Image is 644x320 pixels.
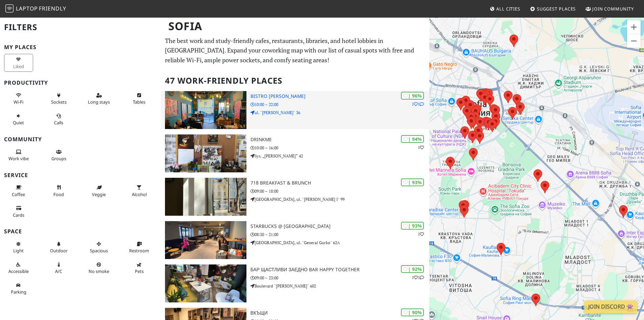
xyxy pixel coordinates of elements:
button: Sockets [44,90,73,108]
span: Veggie [92,191,106,197]
span: Parking [11,289,26,295]
p: бул. „[PERSON_NAME]“ 42 [251,153,429,159]
span: Spacious [90,248,108,254]
div: | 93% [401,222,424,230]
h3: Бар Щастливи Заедно Bar Happy Together [251,267,429,273]
div: | 92% [401,265,424,273]
p: 1 1 [412,101,424,107]
div: | 90% [401,308,424,316]
span: Credit cards [13,212,24,218]
button: Alcohol [125,182,154,200]
button: Coffee [4,182,33,200]
span: Power sockets [51,99,67,105]
button: Restroom [125,238,154,256]
button: Light [4,238,33,256]
button: Wi-Fi [4,90,33,108]
button: Veggie [85,182,114,200]
span: Accessible [8,268,29,274]
p: 1 [418,231,424,237]
button: Outdoor [44,238,73,256]
a: Suggest Places [527,3,579,15]
p: The best work and study-friendly cafes, restaurants, libraries, and hotel lobbies in [GEOGRAPHIC_... [165,36,425,65]
span: People working [8,155,29,162]
span: Work-friendly tables [133,99,145,105]
span: Friendly [39,5,66,12]
span: All Cities [496,6,520,12]
button: Parking [4,280,33,298]
div: | 94% [401,135,424,143]
h3: My Places [4,44,157,50]
button: Zoom out [627,34,641,48]
span: Smoke free [89,268,109,274]
p: 1 1 [412,274,424,281]
h3: DrinkMe [251,137,429,143]
span: Alcohol [132,191,147,197]
button: Tables [125,90,154,108]
button: Pets [125,259,154,277]
button: Cards [4,202,33,220]
div: | 93% [401,178,424,186]
span: Stable Wi-Fi [14,99,23,105]
img: DrinkMe [165,134,246,172]
span: Long stays [88,99,110,105]
a: Bistro Montanari | 96% 11 Bistro [PERSON_NAME] 10:00 – 22:00 ul. "[PERSON_NAME]" 36 [161,91,429,129]
h3: Service [4,172,157,178]
span: Join Community [592,6,634,12]
p: 10:00 – 16:00 [251,145,429,151]
p: [GEOGRAPHIC_DATA], ul. "[PERSON_NAME] I" 99 [251,196,429,202]
p: [GEOGRAPHIC_DATA], ul. "General Gurko" 62А [251,239,429,246]
span: Pet friendly [135,268,144,274]
h2: Filters [4,17,157,38]
p: Boulevard "[PERSON_NAME]" 602 [251,283,429,289]
h1: Sofia [163,17,428,36]
button: Work vibe [4,146,33,164]
span: Group tables [51,155,66,162]
button: Food [44,182,73,200]
h3: Productivity [4,80,157,86]
span: Air conditioned [55,268,62,274]
a: 718 Breakfast & Brunch | 93% 718 Breakfast & Brunch 09:00 – 18:00 [GEOGRAPHIC_DATA], ul. "[PERSON... [161,178,429,216]
button: A/C [44,259,73,277]
a: Join Community [583,3,637,15]
button: Groups [44,146,73,164]
h2: 47 Work-Friendly Places [165,70,425,91]
img: Bistro Montanari [165,91,246,129]
img: Бар Щастливи Заедно Bar Happy Together [165,264,246,302]
a: DrinkMe | 94% 1 DrinkMe 10:00 – 16:00 бул. „[PERSON_NAME]“ 42 [161,134,429,172]
h3: Space [4,228,157,235]
p: 09:00 – 18:00 [251,188,429,194]
span: Laptop [16,5,38,12]
span: Suggest Places [537,6,576,12]
p: 09:00 – 23:00 [251,275,429,281]
button: Accessible [4,259,33,277]
a: Starbucks @ Sofia Center | 93% 1 Starbucks @ [GEOGRAPHIC_DATA] 08:30 – 21:00 [GEOGRAPHIC_DATA], u... [161,221,429,259]
span: Quiet [13,120,24,126]
h3: Bistro [PERSON_NAME] [251,93,429,99]
button: Long stays [85,90,114,108]
div: | 96% [401,92,424,100]
p: ul. "[PERSON_NAME]" 36 [251,109,429,116]
button: Quiet [4,110,33,128]
span: Restroom [129,248,149,254]
button: Calls [44,110,73,128]
span: Natural light [13,248,24,254]
h3: Community [4,136,157,143]
span: Outdoor area [50,248,68,254]
a: Бар Щастливи Заедно Bar Happy Together | 92% 11 Бар Щастливи Заедно Bar Happy Together 09:00 – 23... [161,264,429,302]
h3: Вкъщи [251,310,429,316]
img: Starbucks @ Sofia Center [165,221,246,259]
h3: Starbucks @ [GEOGRAPHIC_DATA] [251,223,429,229]
button: Spacious [85,238,114,256]
p: 1 [418,144,424,151]
p: 08:30 – 21:00 [251,231,429,238]
button: No smoke [85,259,114,277]
img: LaptopFriendly [5,4,14,13]
a: LaptopFriendly LaptopFriendly [5,3,66,15]
span: Video/audio calls [54,120,63,126]
span: Coffee [12,191,25,197]
h3: 718 Breakfast & Brunch [251,180,429,186]
img: 718 Breakfast & Brunch [165,178,246,216]
span: Food [53,191,64,197]
button: Zoom in [627,20,641,34]
p: 10:00 – 22:00 [251,101,429,108]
